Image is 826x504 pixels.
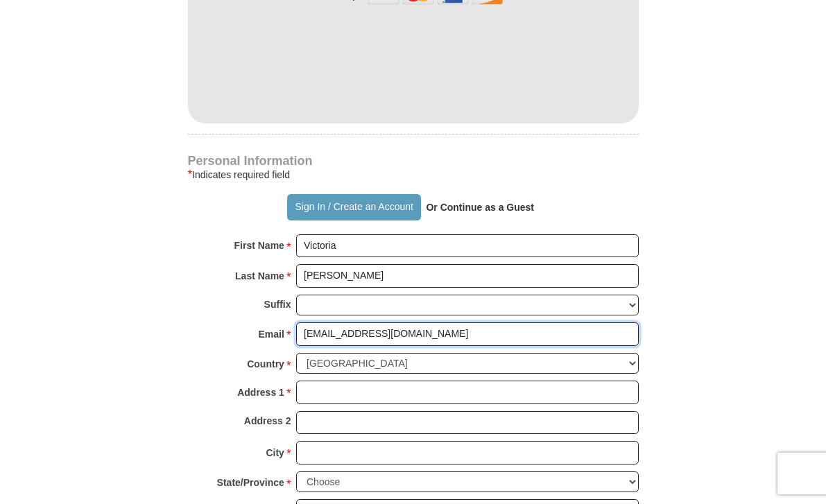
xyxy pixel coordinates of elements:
[259,324,284,344] strong: Email
[237,383,284,402] strong: Address 1
[188,155,639,166] h4: Personal Information
[287,194,421,220] button: Sign In / Create an Account
[266,443,284,462] strong: City
[188,166,639,183] div: Indicates required field
[247,354,284,374] strong: Country
[217,473,284,492] strong: State/Province
[244,411,291,431] strong: Address 2
[234,236,284,255] strong: First Name
[235,266,284,286] strong: Last Name
[426,202,534,213] strong: Or Continue as a Guest
[264,295,291,314] strong: Suffix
